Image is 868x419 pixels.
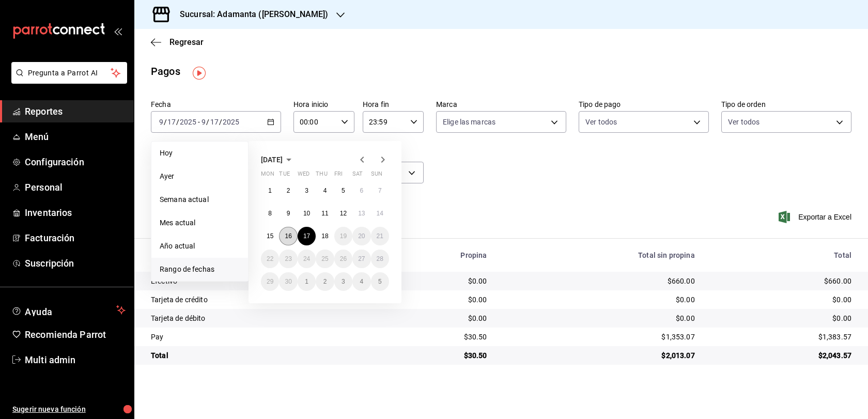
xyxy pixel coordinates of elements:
span: Suscripción [25,256,126,270]
abbr: September 21, 2025 [377,232,383,240]
div: Total [151,350,365,361]
span: / [164,118,167,126]
span: Rango de fechas [160,264,240,275]
label: Hora inicio [293,101,354,108]
abbr: October 3, 2025 [342,278,345,285]
button: Regresar [151,37,204,47]
div: Total [711,251,851,259]
button: October 2, 2025 [316,272,334,291]
button: September 10, 2025 [298,204,316,223]
abbr: October 1, 2025 [305,278,308,285]
button: [DATE] [261,153,295,166]
button: September 15, 2025 [261,227,279,245]
span: - [198,118,200,126]
abbr: Tuesday [279,170,289,181]
span: Menú [25,130,126,144]
abbr: September 3, 2025 [305,187,308,194]
span: Personal [25,180,126,194]
abbr: September 24, 2025 [303,255,310,262]
button: September 19, 2025 [334,227,352,245]
span: Recomienda Parrot [25,328,126,342]
a: Pregunta a Parrot AI [7,75,127,86]
button: September 27, 2025 [352,250,370,268]
button: September 14, 2025 [371,204,389,223]
div: Propina [382,251,487,259]
label: Tipo de orden [721,101,851,108]
button: September 30, 2025 [279,272,297,291]
abbr: September 23, 2025 [285,255,291,262]
abbr: September 8, 2025 [268,210,272,217]
button: October 5, 2025 [371,272,389,291]
button: Pregunta a Parrot AI [11,62,127,84]
label: Tipo de pago [579,101,709,108]
button: September 3, 2025 [298,181,316,200]
abbr: September 22, 2025 [267,255,273,262]
div: $0.00 [504,313,695,323]
div: $1,383.57 [711,332,851,342]
span: Sugerir nueva función [12,404,126,415]
span: Regresar [169,37,204,47]
abbr: September 28, 2025 [377,255,383,262]
label: Fecha [151,101,281,108]
abbr: September 14, 2025 [377,210,383,217]
abbr: Wednesday [298,170,309,181]
span: Semana actual [160,194,240,205]
button: September 29, 2025 [261,272,279,291]
abbr: September 9, 2025 [287,210,290,217]
span: Año actual [160,241,240,252]
abbr: Saturday [352,170,363,181]
abbr: September 4, 2025 [323,187,327,194]
span: Elige las marcas [443,117,495,127]
abbr: October 5, 2025 [378,278,382,285]
div: Pagos [151,64,180,79]
span: Inventarios [25,206,126,220]
span: Configuración [25,155,126,169]
button: September 9, 2025 [279,204,297,223]
label: Marca [436,101,566,108]
button: September 18, 2025 [316,227,334,245]
abbr: September 16, 2025 [285,232,291,240]
div: $0.00 [382,294,487,305]
div: $30.50 [382,350,487,361]
abbr: September 15, 2025 [267,232,273,240]
abbr: September 13, 2025 [358,210,365,217]
abbr: September 29, 2025 [267,278,273,285]
div: $0.00 [382,276,487,286]
button: September 26, 2025 [334,250,352,268]
button: September 28, 2025 [371,250,389,268]
input: ---- [179,118,197,126]
div: $2,013.07 [504,350,695,361]
div: $1,353.07 [504,332,695,342]
span: Multi admin [25,353,126,367]
span: Ayuda [25,304,112,316]
span: Mes actual [160,218,240,228]
input: -- [201,118,206,126]
button: September 6, 2025 [352,181,370,200]
span: Ayer [160,171,240,182]
span: Exportar a Excel [781,211,851,223]
div: $0.00 [711,313,851,323]
abbr: October 2, 2025 [323,278,327,285]
button: open_drawer_menu [114,27,122,35]
abbr: September 5, 2025 [342,187,345,194]
abbr: September 10, 2025 [303,210,310,217]
input: -- [210,118,219,126]
button: September 20, 2025 [352,227,370,245]
button: September 23, 2025 [279,250,297,268]
div: Total sin propina [504,251,695,259]
div: $2,043.57 [711,350,851,361]
abbr: September 25, 2025 [321,255,328,262]
abbr: Monday [261,170,274,181]
abbr: September 11, 2025 [321,210,328,217]
abbr: September 20, 2025 [358,232,365,240]
input: -- [167,118,176,126]
abbr: September 7, 2025 [378,187,382,194]
button: September 22, 2025 [261,250,279,268]
h3: Sucursal: Adamanta ([PERSON_NAME]) [172,8,328,21]
abbr: September 1, 2025 [268,187,272,194]
div: $660.00 [711,276,851,286]
img: Tooltip marker [193,67,206,80]
abbr: September 2, 2025 [287,187,290,194]
button: September 25, 2025 [316,250,334,268]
